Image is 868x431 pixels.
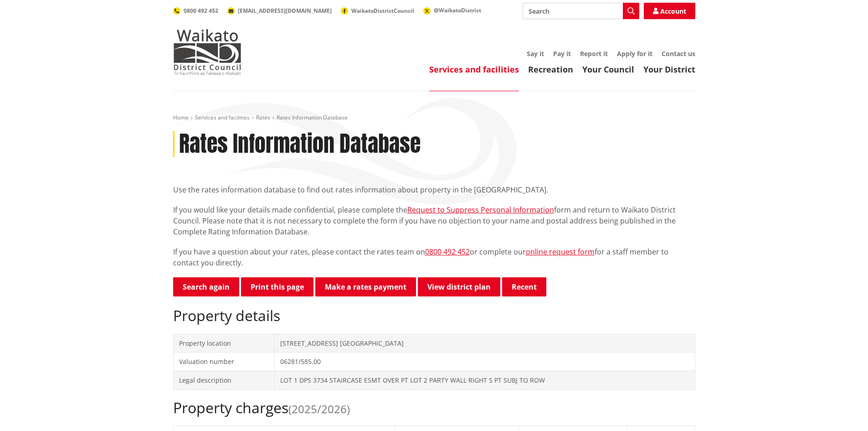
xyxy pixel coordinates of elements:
a: Services and facilities [195,114,250,121]
span: WaikatoDistrictCouncil [351,7,414,15]
td: 06281/585.00 [274,353,695,371]
span: 0800 492 452 [184,7,218,15]
a: Account [644,3,695,19]
a: Recreation [528,64,573,75]
nav: breadcrumb [173,114,695,122]
a: @WaikatoDistrict [423,6,481,14]
button: Print this page [241,277,313,296]
h2: Property details [173,307,695,324]
a: WaikatoDistrictCouncil [341,7,414,15]
a: Home [173,114,189,121]
a: Pay it [553,49,571,58]
button: Recent [502,277,546,296]
a: Contact us [662,49,695,58]
a: Services and facilities [429,64,519,75]
a: Report it [580,49,608,58]
a: Apply for it [617,49,652,58]
h2: Property charges [173,399,695,416]
a: online request form [526,247,595,257]
td: Legal description [173,371,274,389]
span: @WaikatoDistrict [434,6,481,14]
input: Search input [523,3,639,19]
a: Your District [643,64,695,75]
a: Your Council [582,64,634,75]
a: Search again [173,277,239,296]
a: 0800 492 452 [425,247,470,257]
p: If you have a question about your rates, please contact the rates team on or complete our for a s... [173,246,695,268]
a: 0800 492 452 [173,7,218,15]
a: Say it [527,49,544,58]
td: [STREET_ADDRESS] [GEOGRAPHIC_DATA] [274,334,695,353]
h1: Rates Information Database [179,131,421,157]
td: Property location [173,334,274,353]
td: Valuation number [173,353,274,371]
span: (2025/2026) [288,401,350,416]
a: View district plan [418,277,500,296]
td: LOT 1 DPS 3734 STAIRCASE ESMT OVER PT LOT 2 PARTY WALL RIGHT S PT SUBJ TO ROW [274,371,695,389]
img: Waikato District Council - Te Kaunihera aa Takiwaa o Waikato [173,29,241,75]
span: [EMAIL_ADDRESS][DOMAIN_NAME] [238,7,332,15]
span: Rates Information Database [277,114,348,121]
a: Make a rates payment [315,277,416,296]
a: Rates [256,114,270,121]
p: If you would like your details made confidential, please complete the form and return to Waikato ... [173,204,695,237]
a: [EMAIL_ADDRESS][DOMAIN_NAME] [227,7,332,15]
a: Request to Suppress Personal Information [407,205,554,215]
p: Use the rates information database to find out rates information about property in the [GEOGRAPHI... [173,184,695,195]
